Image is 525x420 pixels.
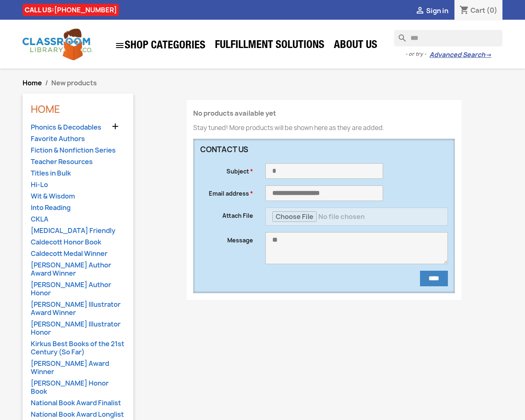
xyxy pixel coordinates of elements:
label: Attach File [194,208,259,220]
a: Favorite Authors [31,135,125,144]
a: Into Reading [31,203,125,213]
a: Fulfillment Solutions [211,38,329,54]
i:  [115,41,125,50]
a: [PERSON_NAME] Illustrator Honor [31,320,125,338]
a: [PERSON_NAME] Author Honor [31,281,125,298]
a: Teacher Resources [31,157,125,167]
a: SHOP CATEGORIES [111,37,210,55]
span: - or try - [405,50,429,58]
span: New products [51,78,97,87]
input: Search [394,30,502,46]
a: Kirkus Best Books of the 21st Century (So Far) [31,340,125,357]
img: Classroom Library Company [23,29,92,60]
span: (0) [486,6,498,15]
label: Message [194,232,259,244]
a: CKLA [31,215,125,224]
a: [MEDICAL_DATA] Friendly [31,226,125,236]
div: CALL US: [23,4,119,16]
a: Hi-Lo [31,180,125,190]
i:  [415,6,425,16]
a: National Book Award Finalist [31,399,125,408]
a: Fiction & Nonfiction Series [31,146,125,155]
label: Email address [194,185,259,198]
span: → [485,51,491,59]
a: Home [31,102,60,116]
i: shopping_cart [459,6,469,16]
a: Titles in Bulk [31,169,125,178]
a: Wit & Wisdom [31,192,125,201]
a: [PHONE_NUMBER] [54,5,117,14]
a: About Us [330,38,381,54]
a:  Sign in [415,6,448,15]
a: [PERSON_NAME] Award Winner [31,359,125,377]
a: [PERSON_NAME] Illustrator Award Winner [31,300,125,318]
a: Caldecott Medal Winner [31,249,125,259]
a: [PERSON_NAME] Author Award Winner [31,261,125,278]
span: Sign in [426,6,448,15]
h3: Contact us [200,146,383,154]
a: [PERSON_NAME] Honor Book [31,379,125,397]
span: Cart [470,6,485,15]
p: Stay tuned! More products will be shown here as they are added. [193,124,455,132]
label: Subject [194,163,259,176]
h4: No products available yet [193,110,455,117]
i: search [394,30,404,40]
a: Home [23,78,42,87]
i:  [110,121,120,131]
a: National Book Award Longlist [31,410,125,420]
a: Phonics & Decodables [31,123,125,132]
a: Caldecott Honor Book [31,238,125,247]
a: Advanced Search→ [429,51,491,59]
